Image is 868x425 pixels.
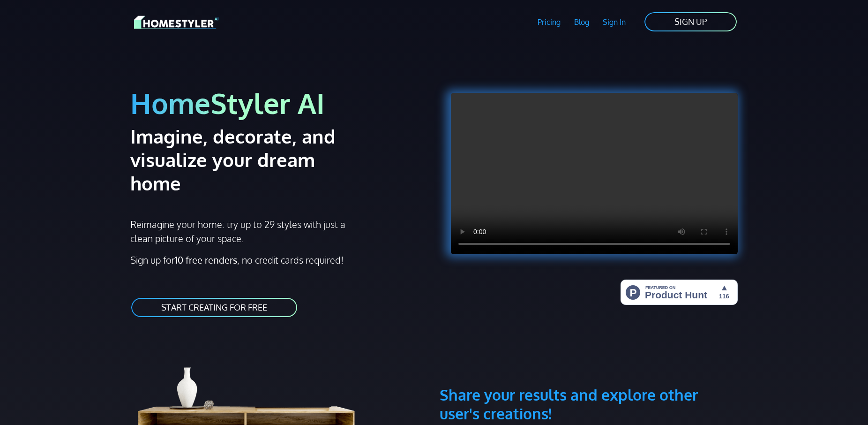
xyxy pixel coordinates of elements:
strong: 10 free renders [175,254,237,266]
a: Blog [567,11,596,33]
a: SIGN UP [644,11,738,32]
p: Reimagine your home: try up to 29 styles with just a clean picture of your space. [130,217,354,245]
img: HomeStyler AI logo [134,14,218,30]
a: Pricing [531,11,568,33]
a: Sign In [596,11,632,33]
img: HomeStyler AI - Interior Design Made Easy: One Click to Your Dream Home | Product Hunt [621,280,738,305]
h1: HomeStyler AI [130,85,428,121]
h2: Imagine, decorate, and visualize your dream home [130,124,369,195]
h3: Share your results and explore other user's creations! [440,341,738,423]
p: Sign up for , no credit cards required! [130,253,428,267]
a: START CREATING FOR FREE [130,297,298,318]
